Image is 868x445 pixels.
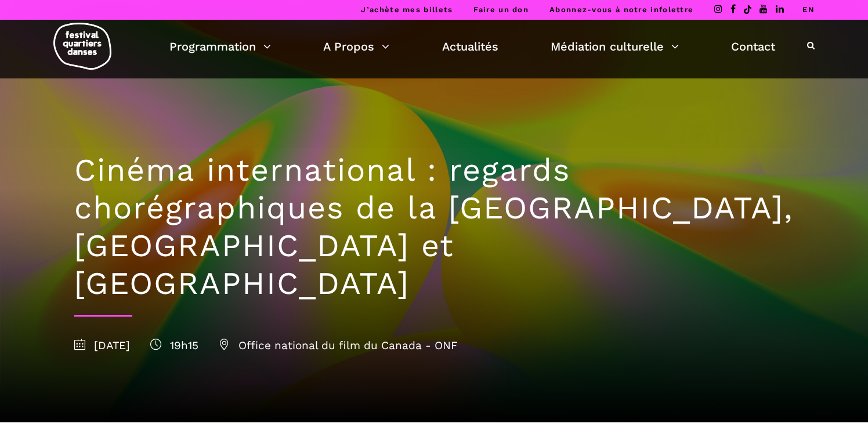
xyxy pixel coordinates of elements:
[802,5,815,14] a: EN
[551,37,679,56] a: Médiation culturelle
[219,339,458,352] span: Office national du film du Canada - ONF
[473,5,529,14] a: Faire un don
[53,23,111,70] img: logo-fqd-med
[323,37,389,56] a: A Propos
[549,5,693,14] a: Abonnez-vous à notre infolettre
[74,339,130,352] span: [DATE]
[361,5,453,14] a: J’achète mes billets
[731,37,775,56] a: Contact
[74,152,794,302] h1: Cinéma international : regards chorégraphiques de la [GEOGRAPHIC_DATA], [GEOGRAPHIC_DATA] et [GEO...
[169,37,271,56] a: Programmation
[442,37,498,56] a: Actualités
[150,339,198,352] span: 19h15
